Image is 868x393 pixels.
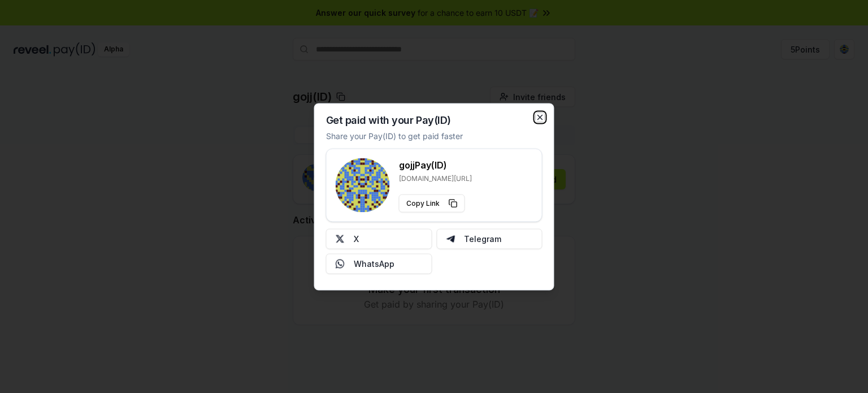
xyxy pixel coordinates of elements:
p: Share your Pay(ID) to get paid faster [326,129,463,141]
img: Whatsapp [336,259,345,268]
h2: Get paid with your Pay(ID) [326,115,451,125]
button: Copy Link [399,194,465,212]
button: WhatsApp [326,253,432,274]
button: Telegram [436,228,542,249]
p: [DOMAIN_NAME][URL] [399,174,472,183]
img: Telegram [446,234,455,243]
button: X [326,228,432,249]
img: X [336,234,345,243]
h3: gojj Pay(ID) [399,158,472,171]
